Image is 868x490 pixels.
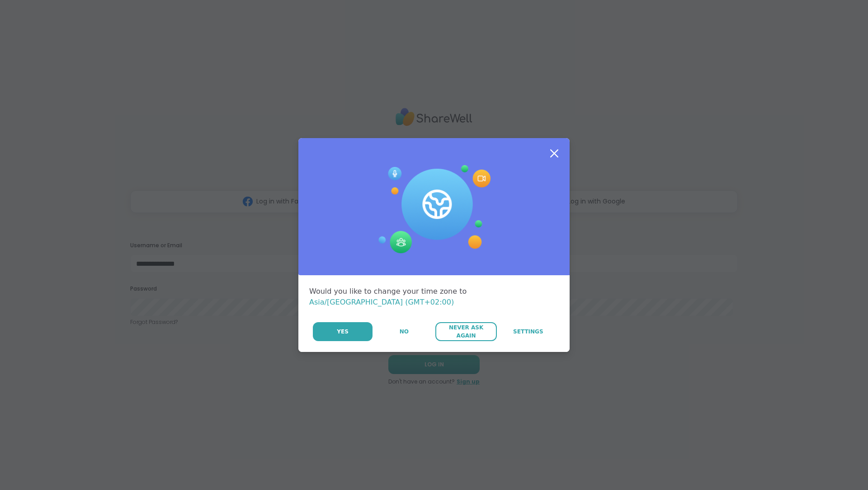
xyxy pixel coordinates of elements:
[435,322,496,341] button: Never Ask Again
[337,328,349,336] span: Yes
[400,328,409,336] span: No
[309,286,559,308] div: Would you like to change your time zone to
[498,322,559,341] a: Settings
[513,328,543,336] span: Settings
[440,324,492,340] span: Never Ask Again
[373,322,434,341] button: No
[309,298,454,306] span: Asia/[GEOGRAPHIC_DATA] (GMT+02:00)
[377,165,491,254] img: Session Experience
[313,322,373,341] button: Yes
